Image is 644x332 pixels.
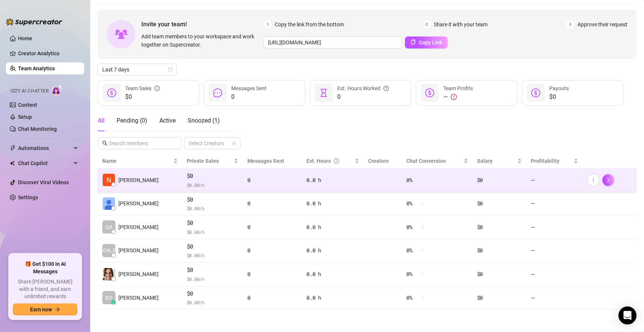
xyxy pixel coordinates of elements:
img: logo-BBDzfeDw.svg [6,18,62,26]
span: Messages Sent [247,158,284,164]
span: Last 7 days [102,64,172,75]
div: 0 [247,246,298,255]
th: Creators [364,154,402,168]
span: Profitability [531,158,559,164]
td: — [526,192,583,216]
span: thunderbolt [10,145,16,151]
span: arrow-right [55,307,60,312]
span: 0 % [406,270,418,278]
div: $0 [477,270,522,278]
td: — [526,168,583,192]
span: dollar-circle [107,88,116,97]
span: Private Sales [187,158,219,164]
span: Messages Sent [231,85,267,91]
span: Team Profits [443,85,473,91]
span: $0 [187,171,238,180]
button: Earn nowarrow-right [13,303,77,315]
img: Anastasiia Gunk… [103,197,115,210]
span: Name [102,157,172,165]
input: Search members [109,139,171,147]
span: 0 [231,92,267,102]
div: 0 [247,199,298,208]
td: — [526,262,583,286]
span: copy [411,39,416,45]
td: — [526,215,583,239]
span: $0 [187,242,238,251]
th: Name [98,154,182,168]
span: 🎁 Get $100 in AI Messages [13,261,77,275]
span: $0 [125,92,160,102]
span: 3 [566,20,574,29]
div: — [443,92,473,102]
span: $ 0.00 /h [187,228,238,236]
a: Creator Analytics [18,47,78,59]
span: exclamation-circle [451,94,457,100]
span: Chat Conversion [406,158,446,164]
span: 0 [337,92,389,102]
a: Home [18,35,32,41]
span: Izzy AI Chatter [11,88,48,95]
span: Copy Link [419,39,442,45]
img: Chat Copilot [10,161,15,166]
span: $ 0.00 /h [187,205,238,212]
span: $0 [187,195,238,204]
div: Pending ( 0 ) [117,116,147,125]
span: Add team members to your workspace and work together on Supercreator. [141,32,261,49]
span: $ 0.00 /h [187,299,238,306]
div: 0.0 h [306,294,359,302]
span: 0 % [406,294,418,302]
span: $ 0.00 /h [187,275,238,283]
a: Settings [18,194,38,200]
span: Salary [477,158,492,164]
span: Approve their request [577,20,627,29]
span: more [591,177,596,183]
span: [PERSON_NAME] [118,176,159,184]
span: [PERSON_NAME] [118,246,159,255]
div: $0 [477,223,522,231]
div: Est. Hours [306,157,353,165]
div: 0 [247,176,298,184]
a: Chat Monitoring [18,126,57,132]
span: [PERSON_NAME] [118,223,159,231]
a: Setup [18,114,32,120]
span: Earn now [30,306,52,312]
a: Content [18,102,37,108]
span: Snoozed ( 1 ) [188,117,220,124]
div: $0 [477,294,522,302]
span: Active [159,117,176,124]
td: — [526,239,583,263]
div: All [98,116,105,125]
span: [PERSON_NAME] [118,270,159,278]
span: 2 [423,20,431,29]
span: Share [PERSON_NAME] with a friend, and earn unlimited rewards [13,278,77,300]
span: $0 [187,218,238,227]
span: 1 [264,20,272,29]
div: Est. Hours Worked [337,84,389,92]
span: search [102,141,108,146]
span: Invite your team! [141,20,264,29]
div: 0.0 h [306,246,359,255]
button: Copy Link [405,36,448,49]
span: dollar-circle [425,88,434,97]
span: hourglass [319,88,328,97]
span: 0 % [406,176,418,184]
span: Share it with your team [434,20,488,29]
span: [PERSON_NAME] [118,294,159,302]
span: GA [105,223,112,231]
div: 0 [247,270,298,278]
div: 0 [247,294,298,302]
div: 0 [247,223,298,231]
span: $0 [549,92,569,102]
span: message [213,88,222,97]
span: question-circle [383,84,389,92]
td: — [526,286,583,310]
div: $0 [477,246,522,255]
span: calendar [168,67,173,72]
span: [PERSON_NAME] [89,246,129,255]
div: $0 [477,199,522,208]
span: Payouts [549,85,569,91]
span: team [232,141,236,146]
span: [PERSON_NAME] [118,199,159,208]
span: 0 % [406,223,418,231]
span: $0 [187,289,238,298]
